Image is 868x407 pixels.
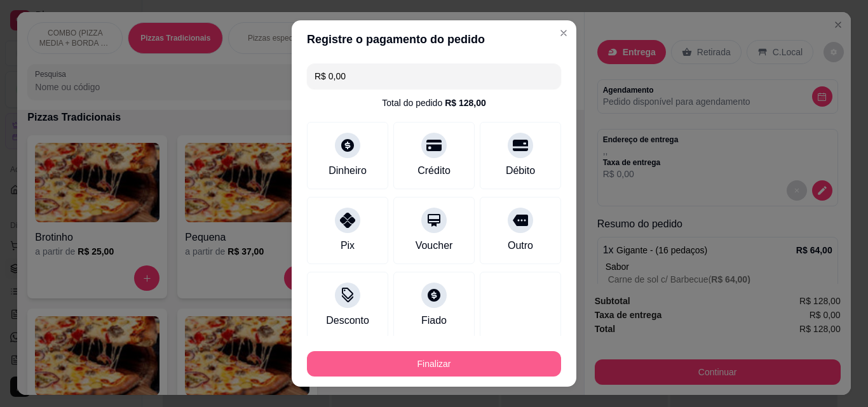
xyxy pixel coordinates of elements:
button: Finalizar [307,351,561,377]
button: Close [553,23,574,43]
div: Dinheiro [329,163,367,178]
header: Registre o pagamento do pedido [292,20,576,58]
div: Crédito [417,163,451,178]
div: Outro [508,238,533,253]
div: Total do pedido [382,97,486,109]
div: Pix [341,238,355,253]
div: Voucher [416,238,453,253]
div: Débito [506,163,535,178]
div: Desconto [326,313,369,328]
div: R$ 128,00 [445,97,486,109]
input: Ex.: hambúrguer de cordeiro [315,63,553,89]
div: Fiado [421,313,447,328]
